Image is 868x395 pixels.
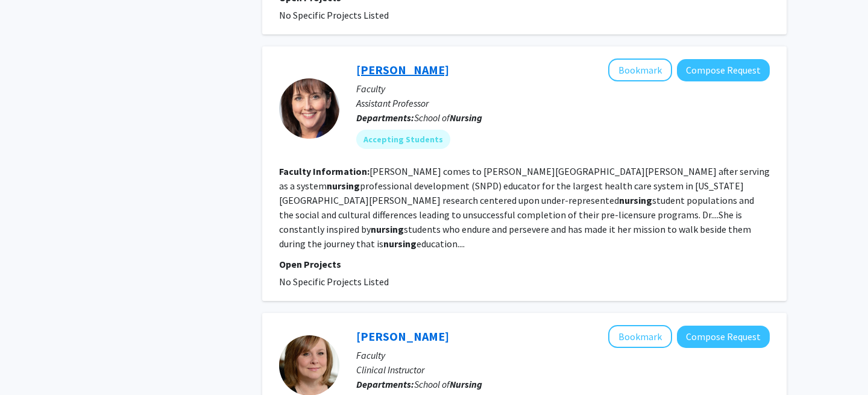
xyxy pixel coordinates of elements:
[279,276,389,288] span: No Specific Projects Listed
[414,378,482,390] span: School of
[608,58,672,81] button: Add Angela Capello to Bookmarks
[327,180,360,192] b: nursing
[619,194,652,206] b: nursing
[414,112,482,124] span: School of
[356,378,414,390] b: Departments:
[356,81,770,96] p: Faculty
[279,165,370,177] b: Faculty Information:
[279,9,389,21] span: No Specific Projects Listed
[356,62,449,77] a: [PERSON_NAME]
[356,329,449,344] a: [PERSON_NAME]
[356,348,770,362] p: Faculty
[356,112,414,124] b: Departments:
[279,165,770,250] fg-read-more: [PERSON_NAME] comes to [PERSON_NAME][GEOGRAPHIC_DATA][PERSON_NAME] after serving as a system prof...
[677,326,770,348] button: Compose Request to Melissa Hunter
[608,325,672,348] button: Add Melissa Hunter to Bookmarks
[9,341,51,386] iframe: Chat
[279,257,770,271] p: Open Projects
[371,223,404,235] b: nursing
[677,59,770,81] button: Compose Request to Angela Capello
[450,112,482,124] b: Nursing
[356,362,770,377] p: Clinical Instructor
[450,378,482,390] b: Nursing
[383,238,417,250] b: nursing
[356,96,770,110] p: Assistant Professor
[356,130,450,149] mat-chip: Accepting Students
